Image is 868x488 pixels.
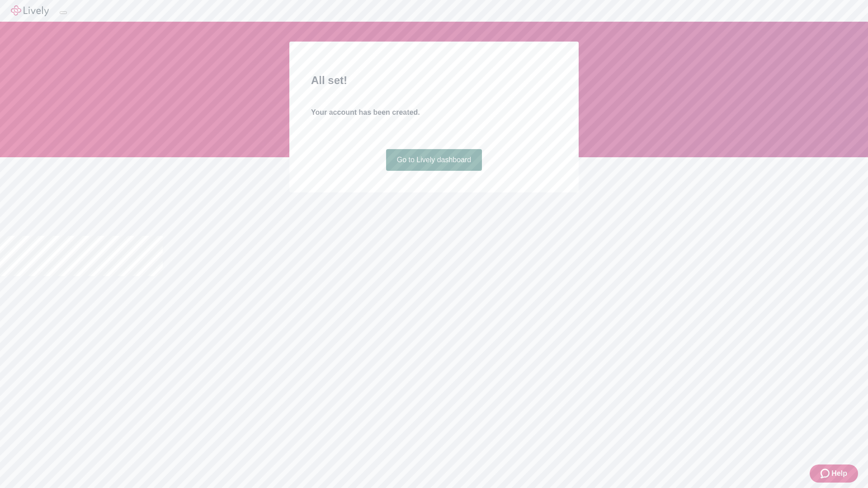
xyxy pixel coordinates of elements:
[810,465,858,483] button: Zendesk support iconHelp
[311,107,557,118] h4: Your account has been created.
[60,11,67,14] button: Log out
[11,5,49,16] img: Lively
[831,468,847,479] span: Help
[821,468,831,479] svg: Zendesk support icon
[311,72,557,89] h2: All set!
[386,149,482,171] a: Go to Lively dashboard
